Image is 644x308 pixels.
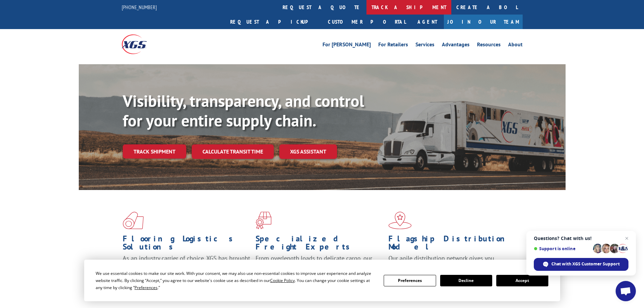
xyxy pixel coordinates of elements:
b: Visibility, transparency, and control for your entire supply chain. [123,90,364,131]
span: Cookie Policy [270,278,295,283]
a: Customer Portal [323,15,411,29]
h1: Specialized Freight Experts [256,235,383,254]
a: Track shipment [123,144,186,159]
a: For Retailers [378,42,408,49]
span: Close chat [623,234,631,242]
a: Join Our Team [444,15,523,29]
img: xgs-icon-flagship-distribution-model-red [388,212,412,229]
div: Chat with XGS Customer Support [534,258,628,271]
a: Request a pickup [225,15,323,29]
img: xgs-icon-total-supply-chain-intelligence-red [123,212,144,229]
a: For [PERSON_NAME] [323,42,371,49]
button: Preferences [384,275,436,286]
button: Accept [496,275,548,286]
a: Resources [477,42,501,49]
a: Calculate transit time [192,144,274,159]
div: We use essential cookies to make our site work. With your consent, we may also use non-essential ... [96,270,376,291]
a: About [508,42,523,49]
span: Chat with XGS Customer Support [551,261,620,267]
a: Services [415,42,434,49]
p: From overlength loads to delicate cargo, our experienced staff knows the best way to move your fr... [256,254,383,284]
a: Agent [411,15,444,29]
span: As an industry carrier of choice, XGS has brought innovation and dedication to flooring logistics... [123,254,250,278]
img: xgs-icon-focused-on-flooring-red [256,212,271,229]
span: Preferences [135,285,158,290]
button: Decline [440,275,492,286]
a: XGS ASSISTANT [279,144,337,159]
h1: Flagship Distribution Model [388,235,516,254]
h1: Flooring Logistics Solutions [123,235,251,254]
div: Cookie Consent Prompt [84,260,560,301]
span: Our agile distribution network gives you nationwide inventory management on demand. [388,254,513,270]
div: Open chat [616,281,636,301]
a: [PHONE_NUMBER] [122,4,157,10]
a: Advantages [442,42,470,49]
span: Support is online [534,246,591,251]
span: Questions? Chat with us! [534,236,628,241]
